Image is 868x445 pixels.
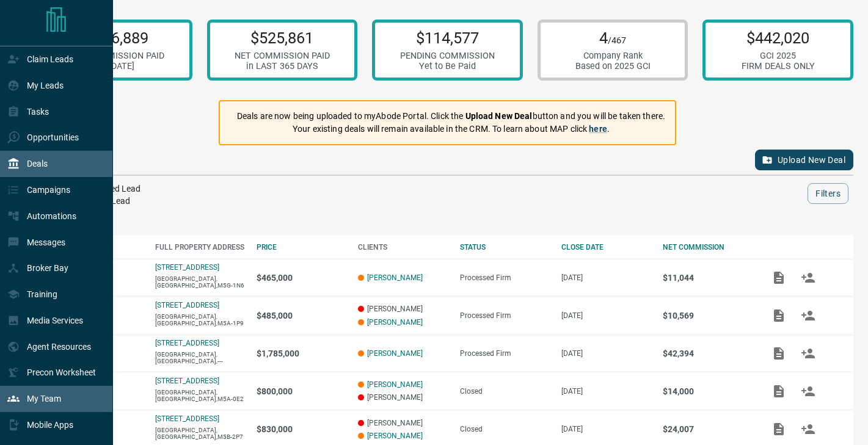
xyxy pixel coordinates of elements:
[793,311,823,319] span: Match Clients
[764,273,793,281] span: Add / View Documents
[155,243,244,251] div: FULL PROPERTY ADDRESS
[69,29,164,47] p: $376,889
[663,243,752,251] div: NET COMMISSION
[155,351,244,364] p: [GEOGRAPHIC_DATA],[GEOGRAPHIC_DATA],---
[257,424,346,434] p: $830,000
[575,29,651,47] p: 4
[793,386,823,395] span: Match Clients
[155,414,219,423] a: [STREET_ADDRESS]
[257,349,346,358] p: $1,785,000
[155,263,219,272] a: [STREET_ADDRESS]
[663,311,752,320] p: $10,569
[589,124,607,134] a: here
[460,243,549,251] div: STATUS
[460,349,549,358] div: Processed Firm
[257,273,346,283] p: $465,000
[235,29,330,47] p: $525,861
[561,387,651,396] p: [DATE]
[755,150,853,170] button: Upload New Deal
[561,311,651,320] p: [DATE]
[793,273,823,281] span: Match Clients
[155,377,219,385] a: [STREET_ADDRESS]
[367,380,423,389] a: [PERSON_NAME]
[608,35,626,46] span: /467
[460,273,549,282] div: Processed Firm
[742,29,815,47] p: $442,020
[155,313,244,327] p: [GEOGRAPHIC_DATA],[GEOGRAPHIC_DATA],M5A-1P9
[155,427,244,440] p: [GEOGRAPHIC_DATA],[GEOGRAPHIC_DATA],M5B-2P7
[663,349,752,358] p: $42,394
[155,275,244,289] p: [GEOGRAPHIC_DATA],[GEOGRAPHIC_DATA],M5G-1N6
[764,311,793,319] span: Add / View Documents
[663,273,752,283] p: $11,044
[367,273,423,282] a: [PERSON_NAME]
[764,386,793,395] span: Add / View Documents
[155,339,219,347] a: [STREET_ADDRESS]
[367,432,423,440] a: [PERSON_NAME]
[69,61,164,71] div: in [DATE]
[235,61,330,71] div: in LAST 365 DAYS
[742,61,815,71] div: FIRM DEALS ONLY
[400,29,495,47] p: $114,577
[460,311,549,320] div: Processed Firm
[367,349,423,358] a: [PERSON_NAME]
[764,424,793,433] span: Add / View Documents
[235,51,330,61] div: NET COMMISSION PAID
[237,123,665,136] p: Your existing deals will remain available in the CRM. To learn about MAP click .
[358,393,447,402] p: [PERSON_NAME]
[237,110,665,123] p: Deals are now being uploaded to myAbode Portal. Click the button and you will be taken there.
[808,183,848,204] button: Filters
[155,389,244,402] p: [GEOGRAPHIC_DATA],[GEOGRAPHIC_DATA],M5A-0E2
[358,419,447,427] p: [PERSON_NAME]
[793,424,823,433] span: Match Clients
[367,318,423,327] a: [PERSON_NAME]
[257,311,346,320] p: $485,000
[155,301,219,309] a: [STREET_ADDRESS]
[400,51,495,61] div: PENDING COMMISSION
[460,425,549,433] div: Closed
[575,51,651,61] div: Company Rank
[400,61,495,71] div: Yet to Be Paid
[742,51,815,61] div: GCI 2025
[561,349,651,358] p: [DATE]
[793,349,823,357] span: Match Clients
[465,111,533,121] strong: Upload New Deal
[358,243,447,251] div: CLIENTS
[561,425,651,433] p: [DATE]
[358,305,447,313] p: [PERSON_NAME]
[561,273,651,282] p: [DATE]
[460,387,549,396] div: Closed
[575,61,651,71] div: Based on 2025 GCI
[663,386,752,396] p: $14,000
[257,243,346,251] div: PRICE
[561,243,651,251] div: CLOSE DATE
[764,349,793,357] span: Add / View Documents
[663,424,752,434] p: $24,007
[257,386,346,396] p: $800,000
[69,51,164,61] div: NET COMMISSION PAID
